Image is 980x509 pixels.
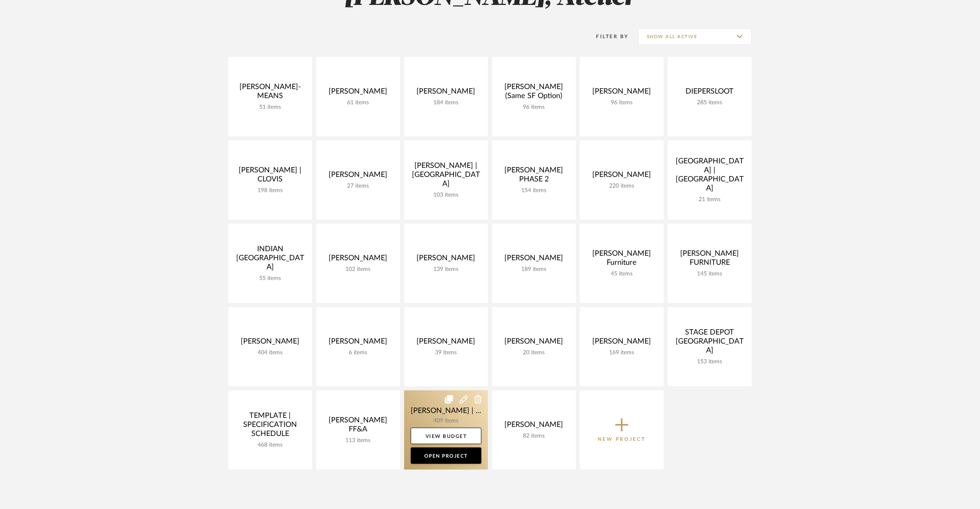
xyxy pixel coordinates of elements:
div: TEMPLATE | SPECIFICATION SCHEDULE [235,411,306,442]
div: 220 items [587,183,657,190]
div: 184 items [411,99,481,106]
div: 153 items [674,358,745,365]
div: 6 items [323,349,393,356]
div: 145 items [674,271,745,277]
div: [PERSON_NAME] FURNITURE [674,249,745,271]
div: [PERSON_NAME] [323,254,393,266]
div: 198 items [235,187,306,194]
div: 20 items [499,349,569,356]
div: [PERSON_NAME] [499,337,569,349]
div: 285 items [674,99,745,106]
div: 27 items [323,183,393,190]
div: 103 items [411,192,481,199]
div: 189 items [499,266,569,273]
div: [PERSON_NAME] [587,337,657,349]
div: [PERSON_NAME] [411,254,481,266]
div: 154 items [499,187,569,194]
div: Filter By [586,32,629,41]
div: [PERSON_NAME] [411,87,481,99]
div: 21 items [674,196,745,203]
div: [PERSON_NAME] [323,170,393,183]
div: 113 items [323,437,393,444]
div: INDIAN [GEOGRAPHIC_DATA] [235,245,306,275]
div: 468 items [235,442,306,449]
div: [PERSON_NAME] [323,87,393,99]
div: [PERSON_NAME] [499,254,569,266]
div: [PERSON_NAME] FF&A [323,416,393,437]
div: 61 items [323,99,393,106]
div: [PERSON_NAME] [411,337,481,349]
div: 39 items [411,349,481,356]
div: 51 items [235,104,306,111]
div: 82 items [499,433,569,440]
div: [PERSON_NAME] Furniture [587,249,657,271]
div: 55 items [235,275,306,282]
div: 169 items [587,349,657,356]
div: [GEOGRAPHIC_DATA] | [GEOGRAPHIC_DATA] [674,157,745,196]
div: [PERSON_NAME] [587,87,657,99]
div: [PERSON_NAME] | CLOVIS [235,166,306,187]
div: 96 items [499,104,569,111]
div: [PERSON_NAME] [499,420,569,433]
div: [PERSON_NAME] [587,170,657,183]
div: STAGE DEPOT [GEOGRAPHIC_DATA] [674,328,745,358]
a: View Budget [411,428,481,444]
div: [PERSON_NAME] [323,337,393,349]
div: 102 items [323,266,393,273]
button: New Project [580,390,664,470]
div: [PERSON_NAME] PHASE 2 [499,166,569,187]
div: [PERSON_NAME] | [GEOGRAPHIC_DATA] [411,161,481,192]
div: [PERSON_NAME] [235,337,306,349]
div: [PERSON_NAME] (Same SF Option) [499,83,569,104]
div: 45 items [587,271,657,277]
div: 404 items [235,349,306,356]
div: 96 items [587,99,657,106]
div: DIEPERSLOOT [674,87,745,99]
p: New Project [598,435,646,443]
div: [PERSON_NAME]-MEANS [235,83,306,104]
a: Open Project [411,447,481,464]
div: 139 items [411,266,481,273]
